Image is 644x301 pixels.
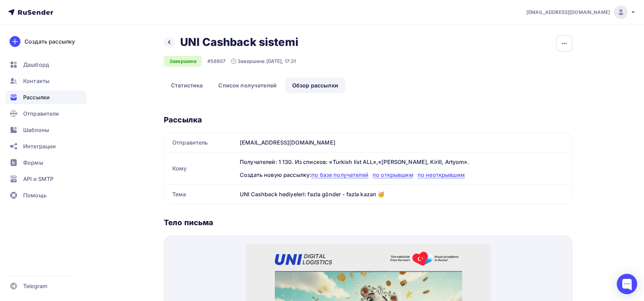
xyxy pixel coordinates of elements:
a: [EMAIL_ADDRESS][DOMAIN_NAME] [527,5,636,19]
span: Отправители [23,110,59,118]
div: Создать рассылку [25,37,75,46]
p: UNI Cashback sistemi, lojistik cironuza bağlı olarak size ödenen özel bir ödül sistemidir. Bir sa... [39,157,206,178]
span: по открывшим [373,171,413,178]
span: Шаблоны [23,126,49,134]
div: Создать новую рассылку: [240,171,564,179]
span: API и SMTP [23,175,53,183]
a: Обзор рассылки [285,78,345,93]
a: Контакты [5,74,87,88]
a: Статистика [164,78,210,93]
a: Рассылки [5,90,87,104]
span: Формы [23,158,43,167]
div: Кому [164,152,237,184]
span: Помощь [23,191,47,199]
p: Bu sistem, ASE-UNI ile çalışan satıcıların hem gelirlerini artırmalarına hem de işlerini daha ver... [39,185,206,200]
div: Отправитель [164,133,237,152]
div: Рассылка [164,115,572,124]
div: Тема [164,185,237,204]
div: UNI Cashback hediyeleri: fazla gönder - fazla kazan 🥳 [237,185,572,204]
a: Отправители [5,107,87,120]
div: Завершена [DATE], 17:31 [231,58,296,65]
div: [EMAIL_ADDRESS][DOMAIN_NAME] [237,133,572,152]
h2: UNI Cashback sistemi [180,35,298,49]
span: Дашборд [23,61,49,69]
span: Интеграции [23,142,56,150]
strong: [PERSON_NAME] için lojistik partner [PERSON_NAME] en önemli kriterler nelerdir? [42,136,203,152]
div: Тело письма [164,218,572,227]
span: Контакты [23,77,49,85]
div: #58607 [207,58,225,65]
div: Получателей: 1 130. Из списков: «Turkish list ALL»,«[PERSON_NAME], Kirill, Artyom». [240,158,564,166]
strong: UNI Cashback baremleri aşağıdaki şekildedir [57,231,188,238]
span: по неоткрывшим [418,171,465,178]
span: Рассылки [23,93,50,101]
a: Список получателей [211,78,284,93]
a: Формы [5,156,87,169]
span: по базе получателей [311,171,368,178]
a: Шаблоны [5,123,87,137]
span: [EMAIL_ADDRESS][DOMAIN_NAME] [527,9,610,16]
a: Дашборд [5,58,87,71]
span: Telegram [23,282,47,290]
div: Завершена [164,56,202,67]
